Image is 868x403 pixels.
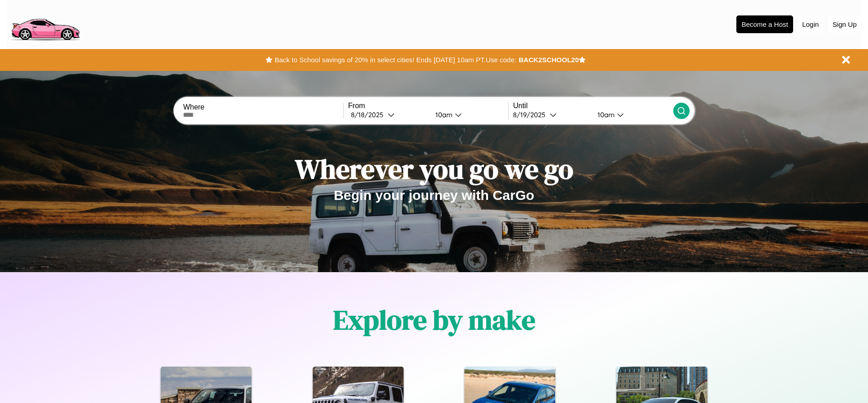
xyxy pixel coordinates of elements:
h1: Explore by make [333,301,535,338]
button: Login [798,16,824,33]
button: Become a Host [736,15,793,33]
div: 10am [593,110,617,119]
button: Back to School savings of 20% in select cities! Ends [DATE] 10am PT.Use code: [272,54,518,66]
button: 10am [428,110,508,119]
label: Until [513,102,673,110]
div: 8 / 18 / 2025 [351,110,388,119]
label: From [348,102,508,110]
button: Sign Up [828,16,861,33]
b: BACK2SCHOOL20 [518,56,579,64]
button: 8/18/2025 [348,110,428,119]
label: Where [183,103,343,111]
img: logo [7,5,84,43]
div: 10am [431,110,455,119]
button: 10am [590,110,673,119]
div: 8 / 19 / 2025 [513,110,550,119]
